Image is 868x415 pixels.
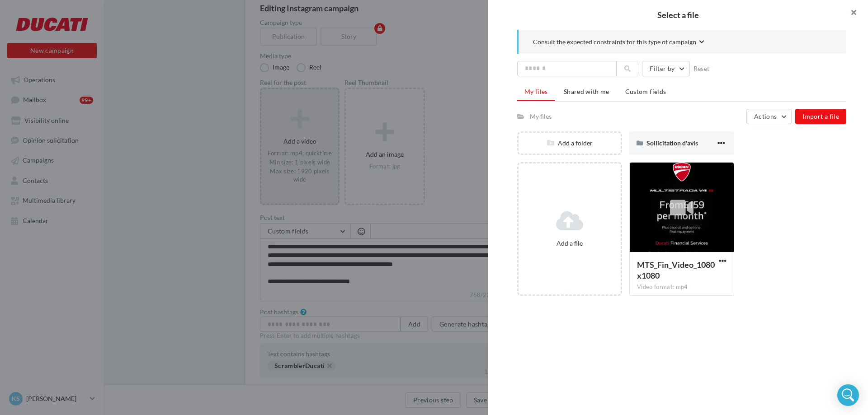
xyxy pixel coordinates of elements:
[625,88,666,95] span: Custom fields
[637,260,715,280] span: MTS_Fin_Video_1080x1080
[754,112,777,120] span: Actions
[795,109,846,124] button: Import a file
[746,109,792,124] button: Actions
[637,283,726,291] div: Video format: mp4
[533,37,704,48] button: Consult the expected constraints for this type of campaign
[646,139,698,147] span: Sollicitation d'avis
[837,384,859,406] div: Open Intercom Messenger
[503,11,854,19] h2: Select a file
[524,88,548,95] span: My files
[690,63,713,74] button: Reset
[564,88,609,95] span: Shared with me
[533,37,696,47] span: Consult the expected constraints for this type of campaign
[530,112,552,121] div: My files
[802,112,839,120] span: Import a file
[522,239,617,248] div: Add a file
[519,139,621,148] div: Add a folder
[642,61,689,76] button: Filter by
